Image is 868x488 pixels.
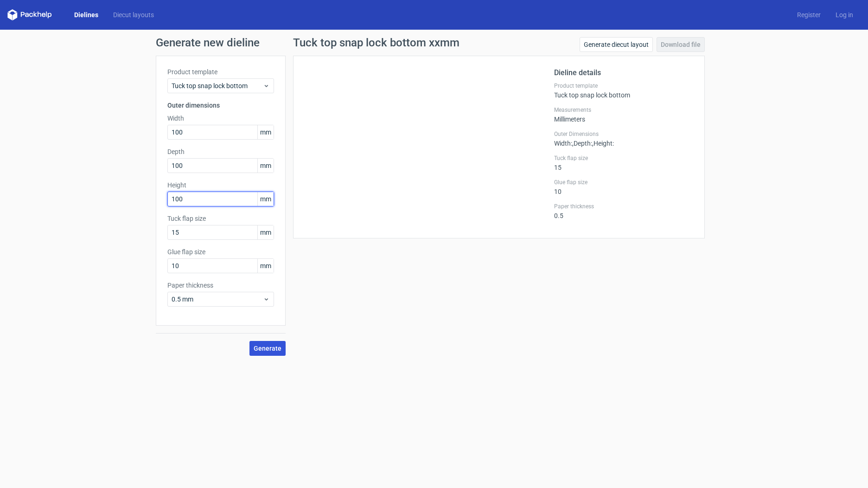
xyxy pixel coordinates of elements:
span: Tuck top snap lock bottom [172,81,263,90]
button: Generate [249,341,286,356]
div: 10 [554,179,693,195]
span: Generate [254,345,281,352]
a: Log in [828,10,861,19]
label: Width [167,114,274,123]
span: mm [257,192,274,206]
span: mm [257,225,274,239]
div: 15 [554,154,693,171]
label: Paper thickness [167,281,274,290]
label: Glue flap size [167,247,274,257]
h1: Generate new dieline [156,37,712,48]
a: Diecut layouts [106,10,161,19]
h3: Outer dimensions [167,101,274,110]
label: Tuck flap size [554,154,693,162]
label: Paper thickness [554,203,693,210]
label: Outer Dimensions [554,130,693,138]
label: Product template [167,67,274,77]
label: Height [167,180,274,190]
span: Width : [554,140,572,147]
label: Depth [167,147,274,156]
div: 0.5 [554,203,693,219]
a: Register [790,10,828,19]
span: mm [257,125,274,139]
label: Measurements [554,106,693,114]
a: Dielines [67,10,106,19]
span: , Height : [592,140,614,147]
a: Generate diecut layout [580,37,653,52]
div: Millimeters [554,106,693,123]
label: Product template [554,82,693,90]
h2: Dieline details [554,67,693,78]
span: mm [257,259,274,273]
h1: Tuck top snap lock bottom xxmm [293,37,460,48]
span: , Depth : [572,140,592,147]
div: Tuck top snap lock bottom [554,82,693,99]
label: Tuck flap size [167,214,274,223]
span: mm [257,159,274,173]
label: Glue flap size [554,179,693,186]
span: 0.5 mm [172,295,263,304]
